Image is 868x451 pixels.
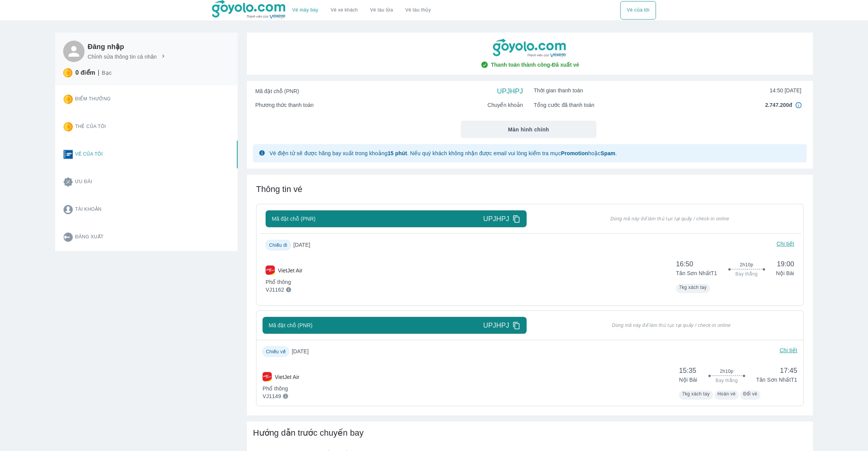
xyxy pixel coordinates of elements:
[269,243,287,248] span: Chiều đi
[269,150,617,156] span: Vé điện tử sẽ được hãng bay xuất trong khoảng . Nếu quý khách không nhận được email vui lòng kiểm...
[682,391,710,397] span: 7kg xách tay
[676,259,717,269] span: 16:50
[57,223,195,251] button: Đăng xuất
[780,346,797,357] p: Chi tiết
[756,366,797,375] span: 17:45
[57,168,195,196] button: Ưu đãi
[364,1,399,20] a: Vé tàu lửa
[272,215,315,223] span: Mã đặt chỗ (PNR)
[286,1,437,20] div: choose transportation mode
[508,126,549,133] span: Màn hình chính
[756,376,797,384] p: Tân Sơn Nhất T1
[255,87,299,95] span: Mã đặt chỗ (PNR)
[275,373,299,381] p: VietJet Air
[483,321,509,330] span: UPJHPJ
[770,87,801,94] span: 14:50 [DATE]
[88,42,166,51] h6: Đăng nhập
[64,95,73,104] img: star
[55,85,238,251] div: Card thong tin user
[292,348,315,355] span: [DATE]
[278,267,302,274] p: VietJet Air
[292,7,318,13] a: Vé máy bay
[256,184,302,194] span: Thông tin vé
[102,69,112,77] p: Bạc
[64,122,73,131] img: star
[388,150,407,156] strong: 15 phút
[736,271,758,277] span: Bay thẳng
[561,150,588,156] strong: Promotion
[88,53,157,61] p: Chỉnh sửa thông tin cá nhân
[266,286,284,294] p: VJ1162
[679,285,706,290] span: 7kg xách tay
[546,322,798,328] span: Dùng mã này để làm thủ tục tại quầy / check-in online
[57,141,195,168] button: Vé của tôi
[546,216,795,222] span: Dùng mã này để làm thủ tục tại quầy / check-in online
[534,101,595,109] span: Tổng cước đã thanh toán
[497,87,523,96] span: UPJHPJ
[620,1,656,20] button: Vé của tôi
[461,121,597,138] button: Màn hình chính
[64,233,73,242] img: logout
[776,259,794,269] span: 19:00
[493,39,567,58] img: goyolo-logo
[620,1,656,20] div: choose transportation mode
[255,101,313,109] span: Phương thức thanh toán
[75,69,95,77] p: 0 điểm
[57,196,195,223] button: Tài khoản
[679,366,697,375] span: 15:35
[57,85,195,113] button: Điểm thưởng
[64,150,73,159] img: ticket
[64,205,73,214] img: account
[743,391,757,397] span: Đổi vé
[718,391,736,397] span: Hoàn vé
[259,150,265,156] img: glyph
[266,278,302,286] p: Phổ thông
[269,321,312,329] span: Mã đặt chỗ (PNR)
[481,61,488,69] img: check-circle
[740,262,753,268] span: 2h10p
[720,368,733,374] span: 2h10p
[399,1,437,20] button: Vé tàu thủy
[765,101,792,109] span: 2.747.200đ
[488,101,523,109] span: Chuyển khoản
[600,150,615,156] strong: Spam
[63,68,72,77] img: star
[263,392,281,400] p: VJ1149
[253,428,364,438] span: Hướng dẫn trước chuyến bay
[64,177,73,187] img: promotion
[331,7,358,13] a: Vé xe khách
[263,385,299,392] p: Phổ thông
[777,240,794,250] p: Chi tiết
[716,377,738,384] span: Bay thẳng
[534,87,583,94] span: Thời gian thanh toán
[679,376,697,384] p: Nội Bài
[776,269,794,277] p: Nội Bài
[294,241,317,249] span: [DATE]
[266,349,286,354] span: Chiều về
[795,102,801,108] img: in4
[483,214,509,223] span: UPJHPJ
[676,269,717,277] p: Tân Sơn Nhất T1
[491,61,579,69] span: Thanh toán thành công - Đã xuất vé
[57,113,195,141] button: Thẻ của tôi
